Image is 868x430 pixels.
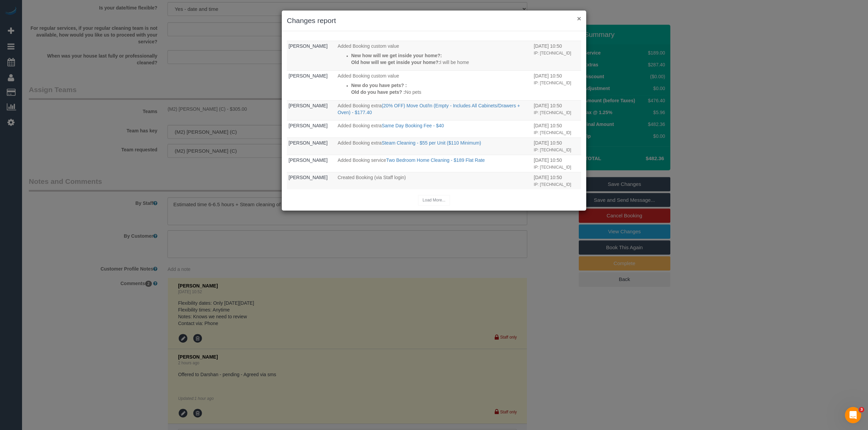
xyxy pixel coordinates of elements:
td: When [532,41,581,70]
a: [PERSON_NAME] [289,103,328,108]
a: [PERSON_NAME] [289,175,328,180]
span: Added Booking extra [338,140,382,146]
td: What [336,172,532,190]
td: What [336,155,532,172]
td: Who [287,138,336,155]
sui-modal: Changes report [282,10,586,211]
td: When [532,172,581,190]
span: Created Booking (via Staff login) [338,175,406,180]
span: Added Booking service [338,157,386,163]
a: [PERSON_NAME] [289,140,328,146]
h3: Changes report [287,16,581,26]
td: What [336,41,532,70]
td: What [336,100,532,121]
button: × [577,15,581,22]
td: When [532,138,581,155]
a: [PERSON_NAME] [289,73,328,79]
strong: Old how will we get inside your home?: [351,60,440,65]
span: 3 [859,407,864,412]
td: Who [287,155,336,172]
a: [PERSON_NAME] [289,43,328,49]
td: What [336,121,532,138]
a: [PERSON_NAME] [289,123,328,128]
small: IP: [TECHNICAL_ID] [534,182,571,187]
span: Added Booking custom value [338,43,399,49]
a: Two Bedroom Home Cleaning - $189 Flat Rate [386,157,485,163]
span: Added Booking custom value [338,73,399,79]
td: What [336,138,532,155]
td: Who [287,100,336,121]
iframe: Intercom live chat [845,407,861,423]
td: When [532,100,581,121]
strong: New do you have pets? : [351,83,407,88]
a: Steam Cleaning - $55 per Unit ($110 Minimum) [382,140,481,146]
td: Who [287,70,336,100]
td: When [532,70,581,100]
small: IP: [TECHNICAL_ID] [534,148,571,152]
small: IP: [TECHNICAL_ID] [534,130,571,135]
small: IP: [TECHNICAL_ID] [534,110,571,115]
td: When [532,121,581,138]
small: IP: [TECHNICAL_ID] [534,165,571,170]
p: No pets [351,89,531,95]
td: Who [287,121,336,138]
td: What [336,70,532,100]
span: Added Booking extra [338,103,382,108]
strong: Old do you have pets? : [351,89,405,95]
span: Added Booking extra [338,123,382,128]
td: Who [287,172,336,190]
strong: New how will we get inside your home?: [351,53,442,58]
a: [PERSON_NAME] [289,157,328,163]
a: (20% OFF) Move Out/In (Empty - Includes All Cabinets/Drawers + Oven) - $177.40 [338,103,520,115]
td: When [532,155,581,172]
td: Who [287,41,336,70]
a: Same Day Booking Fee - $40 [382,123,444,128]
small: IP: [TECHNICAL_ID] [534,51,571,56]
small: IP: [TECHNICAL_ID] [534,81,571,85]
p: I will be home [351,59,531,66]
